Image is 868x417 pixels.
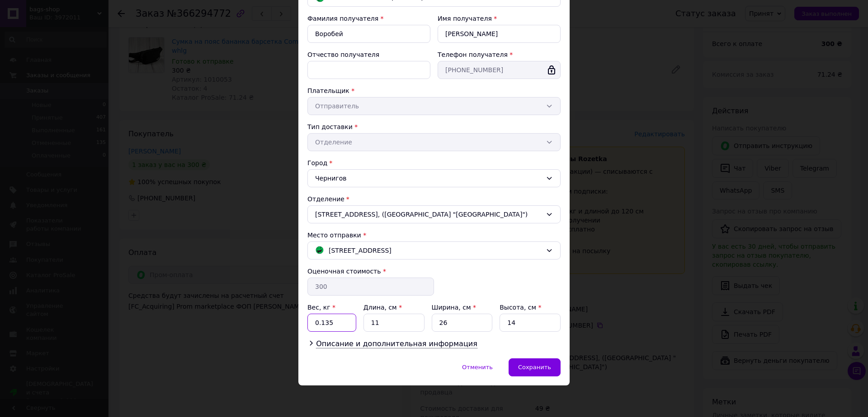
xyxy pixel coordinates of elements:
[307,231,561,240] div: Место отправки
[307,86,561,95] div: Плательщик
[438,61,561,79] input: +380
[307,205,561,223] div: [STREET_ADDRESS], ([GEOGRAPHIC_DATA] "[GEOGRAPHIC_DATA]")
[307,195,561,204] div: Отделение
[462,364,493,371] span: Отменить
[518,364,551,371] span: Сохранить
[432,304,476,311] label: Ширина, см
[316,339,477,348] span: Описание и дополнительная информация
[363,304,402,311] label: Длина, см
[438,51,508,58] label: Телефон получателя
[307,158,561,167] div: Город
[307,169,561,187] div: Чернигов
[307,51,379,58] label: Отчество получателя
[307,15,378,22] label: Фамилия получателя
[329,246,392,255] span: [STREET_ADDRESS]
[307,268,381,275] label: Оценочная стоимость
[438,15,492,22] label: Имя получателя
[307,304,335,311] label: Вес, кг
[500,304,541,311] label: Высота, см
[307,122,561,131] div: Тип доставки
